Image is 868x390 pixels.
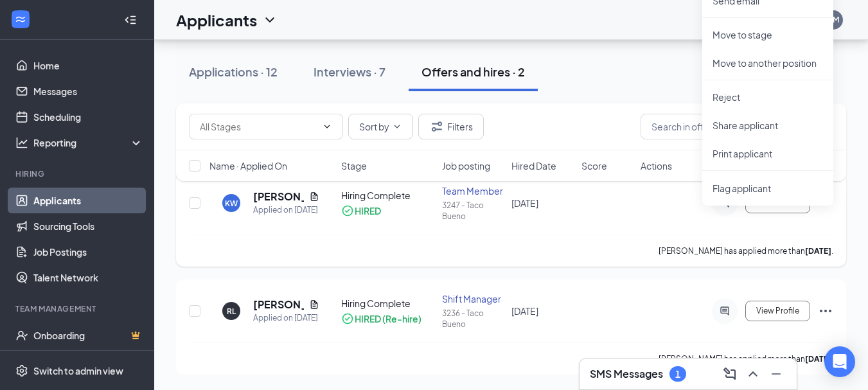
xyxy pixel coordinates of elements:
a: Applicants [33,188,143,213]
div: Applied on [DATE] [253,204,319,217]
svg: ChevronDown [392,121,402,132]
svg: Document [309,191,319,202]
svg: Settings [15,364,28,377]
button: Minimize [766,364,786,384]
div: HIRED (Re-hire) [355,312,421,325]
div: Applied on [DATE] [253,312,319,324]
svg: WorkstreamLogo [14,13,27,26]
div: Interviews · 7 [314,64,385,80]
a: OnboardingCrown [33,323,143,348]
svg: ActiveChat [717,306,732,316]
svg: ComposeMessage [722,366,738,382]
div: RL [227,306,236,317]
input: All Stages [200,120,317,134]
svg: ChevronUp [745,366,761,382]
span: Stage [341,159,367,172]
div: Open Intercom Messenger [824,346,855,377]
div: 1 [675,369,680,380]
svg: CheckmarkCircle [341,312,354,325]
button: Filter Filters [418,114,484,139]
span: [DATE] [511,305,538,317]
span: Actions [641,159,672,172]
h3: SMS Messages [590,367,663,381]
a: Sourcing Tools [33,213,143,239]
svg: CheckmarkCircle [341,204,354,217]
div: Offers and hires · 2 [421,64,525,80]
input: Search in offers and hires [641,114,833,139]
span: Flag applicant [713,181,823,195]
button: ChevronUp [743,364,763,384]
button: Sort byChevronDown [348,114,413,139]
svg: ChevronDown [322,121,332,132]
a: Job Postings [33,239,143,265]
button: ComposeMessage [720,364,740,384]
div: Applications · 12 [189,64,278,80]
div: SM [828,14,839,25]
div: Hiring [15,168,141,179]
svg: Ellipses [818,303,833,319]
a: Home [33,53,143,78]
a: Scheduling [33,104,143,130]
span: View Profile [756,306,799,315]
div: HIRED [355,204,381,217]
p: [PERSON_NAME] has applied more than . [659,245,833,256]
p: [PERSON_NAME] has applied more than . [659,353,833,364]
a: Talent Network [33,265,143,290]
span: Hired Date [511,159,556,172]
div: 3247 - Taco Bueno [442,200,504,222]
svg: Analysis [15,136,28,149]
svg: Minimize [768,366,784,382]
b: [DATE] [805,354,831,364]
span: Sort by [359,122,389,131]
button: View Profile [745,301,810,321]
a: TeamCrown [33,348,143,374]
div: KW [225,198,238,209]
h5: [PERSON_NAME] [253,297,304,312]
h1: Applicants [176,9,257,31]
div: Shift Manager [442,292,504,305]
svg: Filter [429,119,445,134]
div: Reporting [33,136,144,149]
svg: Collapse [124,13,137,26]
div: Team Management [15,303,141,314]
div: Hiring Complete [341,189,434,202]
svg: Document [309,299,319,310]
h5: [PERSON_NAME] [253,190,304,204]
div: 3236 - Taco Bueno [442,308,504,330]
span: Job posting [442,159,490,172]
span: Score [581,159,607,172]
div: Switch to admin view [33,364,123,377]
span: Name · Applied On [209,159,287,172]
svg: ChevronDown [262,12,278,28]
span: [DATE] [511,197,538,209]
div: Hiring Complete [341,297,434,310]
a: Messages [33,78,143,104]
b: [DATE] [805,246,831,256]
